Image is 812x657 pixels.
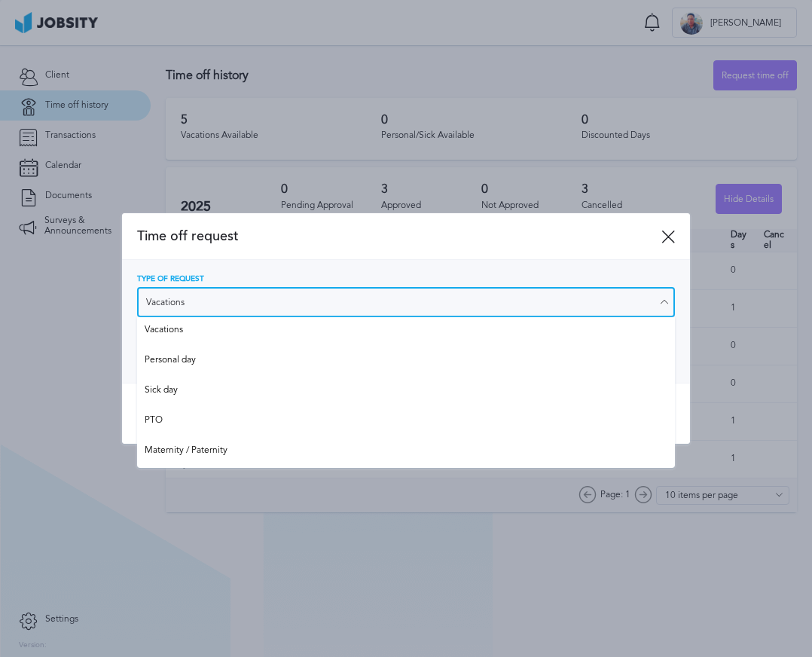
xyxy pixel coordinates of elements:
[145,355,668,370] span: Personal day
[145,385,668,400] span: Sick day
[137,228,662,244] span: Time off request
[145,325,668,340] span: Vacations
[137,275,204,284] span: Type of Request
[145,415,668,430] span: PTO
[145,445,668,460] span: Maternity / Paternity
